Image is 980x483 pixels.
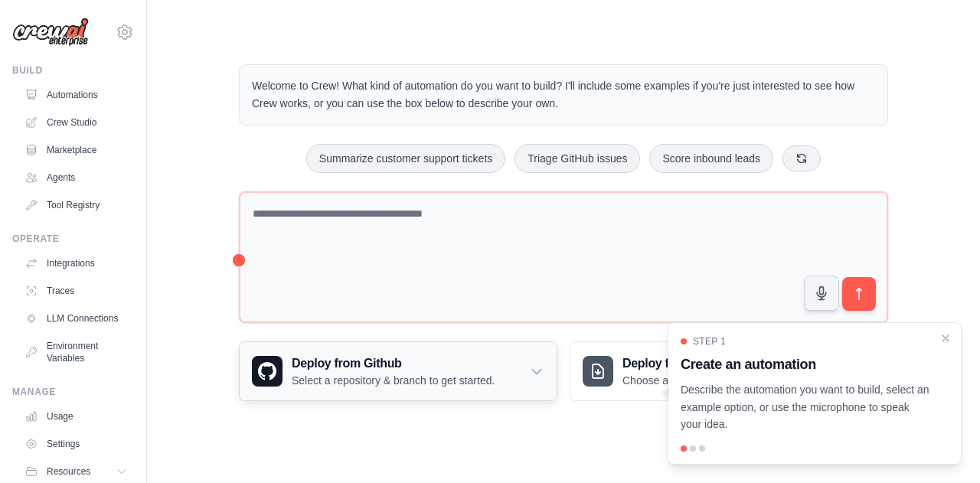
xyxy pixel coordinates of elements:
[18,110,134,135] a: Crew Studio
[693,335,726,348] span: Step 1
[514,144,640,173] button: Triage GitHub issues
[649,144,773,173] button: Score inbound leads
[622,354,752,373] h3: Deploy from zip file
[18,138,134,162] a: Marketplace
[306,144,505,173] button: Summarize customer support tickets
[622,373,752,388] p: Choose a zip file to upload.
[939,332,952,344] button: Close walkthrough
[18,404,134,429] a: Usage
[12,233,134,245] div: Operate
[292,373,495,388] p: Select a repository & branch to get started.
[681,354,930,375] h3: Create an automation
[18,251,134,276] a: Integrations
[292,354,495,373] h3: Deploy from Github
[903,410,980,483] iframe: Chat Widget
[47,465,90,478] span: Resources
[18,193,134,217] a: Tool Registry
[252,77,875,113] p: Welcome to Crew! What kind of automation do you want to build? I'll include some examples if you'...
[18,334,134,370] a: Environment Variables
[18,306,134,331] a: LLM Connections
[18,279,134,303] a: Traces
[18,432,134,456] a: Settings
[681,381,930,433] p: Describe the automation you want to build, select an example option, or use the microphone to spe...
[12,386,134,398] div: Manage
[12,18,89,47] img: Logo
[18,165,134,190] a: Agents
[12,64,134,77] div: Build
[18,83,134,107] a: Automations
